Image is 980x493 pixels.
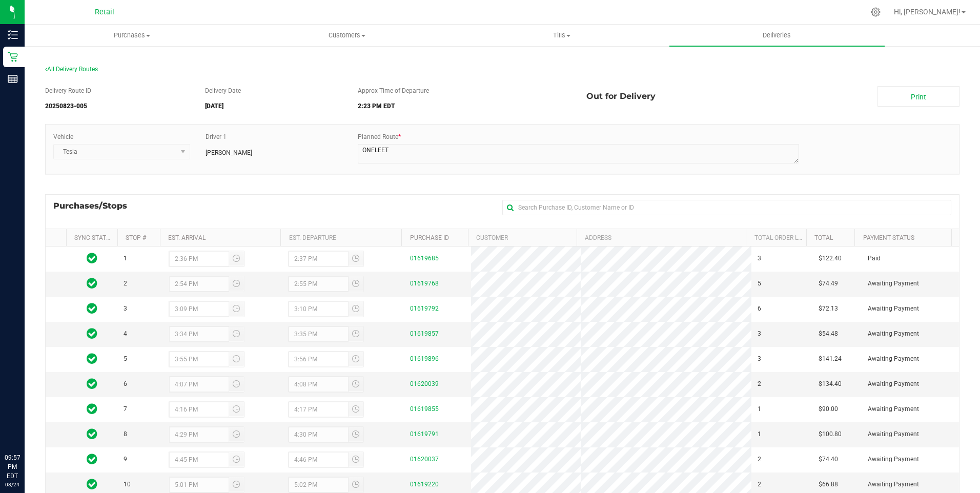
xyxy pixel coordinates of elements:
span: In Sync [87,452,97,466]
a: 01619220 [410,481,439,488]
span: Hi, [PERSON_NAME]! [894,8,961,16]
th: Customer [468,229,577,246]
inline-svg: Inventory [8,30,18,40]
span: 9 [124,455,127,464]
a: 01619792 [410,305,439,312]
span: All Delivery Routes [45,66,98,73]
span: 4 [124,329,127,339]
span: 3 [758,254,761,263]
span: $66.88 [819,480,838,489]
span: $74.49 [819,279,838,289]
a: 01619896 [410,355,439,362]
strong: 20250823-005 [45,102,87,110]
span: 2 [758,455,761,464]
label: Delivery Route ID [45,86,91,95]
div: Manage settings [869,7,882,17]
th: Total Order Lines [746,229,806,246]
span: Paid [868,254,881,263]
p: 09:57 PM EDT [5,453,20,481]
span: 1 [758,404,761,414]
span: In Sync [87,402,97,416]
span: 3 [124,304,127,314]
a: Stop # [126,234,146,241]
a: 01620039 [410,380,439,387]
span: 2 [758,379,761,389]
a: 01619857 [410,330,439,337]
h5: [DATE] [205,103,342,110]
span: Tills [455,31,669,40]
span: 6 [758,304,761,314]
a: Sync Status [74,234,114,241]
a: Tills [455,25,669,46]
span: Out for Delivery [586,86,656,107]
span: Awaiting Payment [868,279,919,289]
span: 2 [124,279,127,289]
span: Awaiting Payment [868,480,919,489]
span: 1 [758,429,761,439]
h5: 2:23 PM EDT [358,103,571,110]
a: Payment Status [863,234,914,241]
span: In Sync [87,251,97,265]
a: Print Manifest [877,86,959,107]
span: 10 [124,480,131,489]
a: 01619768 [410,280,439,287]
span: In Sync [87,477,97,491]
span: 2 [758,480,761,489]
span: Awaiting Payment [868,329,919,339]
span: In Sync [87,301,97,316]
th: Est. Departure [280,229,401,246]
label: Approx Time of Departure [358,86,429,95]
a: Purchase ID [410,234,449,241]
label: Vehicle [53,132,73,141]
inline-svg: Reports [8,74,18,84]
span: $90.00 [819,404,838,414]
inline-svg: Retail [8,52,18,62]
a: Total [814,234,833,241]
span: $141.24 [819,354,842,364]
span: In Sync [87,326,97,341]
span: 3 [758,354,761,364]
span: Awaiting Payment [868,379,919,389]
span: $54.48 [819,329,838,339]
label: Planned Route [358,132,401,141]
span: Purchases [25,31,239,40]
span: In Sync [87,377,97,391]
a: 01619685 [410,255,439,262]
a: 01619791 [410,430,439,438]
span: [PERSON_NAME] [206,148,252,157]
span: 6 [124,379,127,389]
span: $74.40 [819,455,838,464]
a: Purchases [25,25,239,46]
span: 7 [124,404,127,414]
span: In Sync [87,352,97,366]
a: Deliveries [669,25,884,46]
span: $134.40 [819,379,842,389]
label: Delivery Date [205,86,241,95]
a: Est. Arrival [168,234,206,241]
span: 1 [124,254,127,263]
span: Retail [95,8,114,16]
span: Deliveries [749,31,805,40]
span: Awaiting Payment [868,354,919,364]
span: In Sync [87,427,97,441]
a: 01620037 [410,456,439,463]
span: Awaiting Payment [868,429,919,439]
span: $100.80 [819,429,842,439]
input: Search Purchase ID, Customer Name or ID [502,200,951,215]
a: 01619855 [410,405,439,413]
span: $72.13 [819,304,838,314]
th: Address [577,229,746,246]
a: Customers [239,25,454,46]
label: Driver 1 [206,132,227,141]
span: 5 [124,354,127,364]
span: 8 [124,429,127,439]
span: In Sync [87,276,97,291]
span: $122.40 [819,254,842,263]
iframe: Resource center [10,411,41,442]
span: Purchases/Stops [53,200,137,212]
p: 08/24 [5,481,20,488]
span: Awaiting Payment [868,304,919,314]
span: Awaiting Payment [868,455,919,464]
span: Customers [240,31,454,40]
span: 3 [758,329,761,339]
